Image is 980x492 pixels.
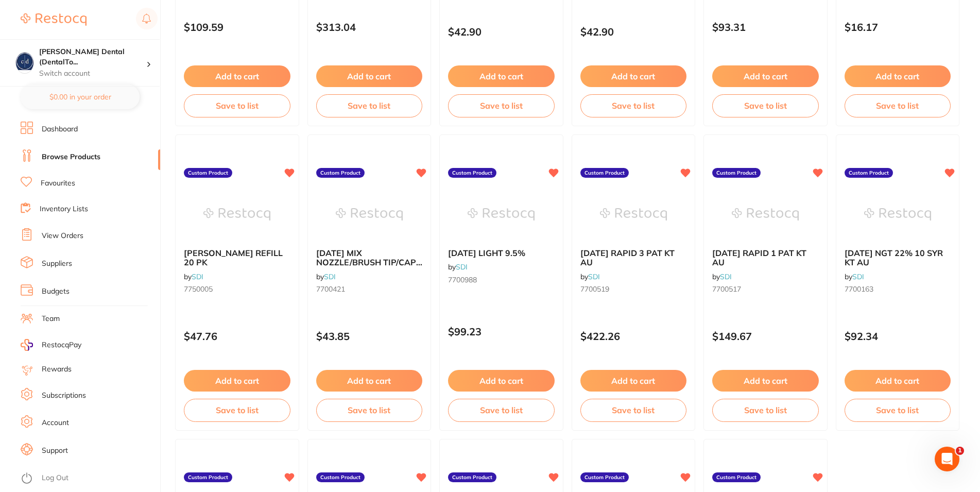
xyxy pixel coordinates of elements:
span: 7700517 [712,284,741,294]
span: [PERSON_NAME] REFILL 20 PK [184,248,283,267]
button: Add to cart [845,370,951,392]
label: Custom Product [712,168,761,178]
button: Add to cart [448,65,555,87]
iframe: Intercom live chat [935,447,959,471]
span: 7700163 [845,284,873,294]
button: Save to list [580,399,687,421]
label: Custom Product [184,168,232,178]
p: $422.26 [580,330,687,342]
span: by [316,272,336,281]
p: $42.90 [580,26,687,38]
a: Account [42,418,69,428]
a: SDI [324,272,336,281]
a: Support [42,446,68,456]
button: Save to list [580,94,687,117]
span: by [712,272,732,281]
a: Browse Products [42,152,100,162]
span: 7750005 [184,284,213,294]
button: $0.00 in your order [21,84,140,109]
a: SDI [588,272,600,281]
b: EVA REFILL 20 PK [184,248,290,267]
button: Log Out [21,470,157,487]
button: Add to cart [316,370,423,392]
button: Add to cart [845,65,951,87]
b: POLA NGT 22% 10 SYR KT AU [845,248,951,267]
button: Add to cart [712,65,819,87]
span: [DATE] LIGHT 9.5% [448,248,525,258]
span: 7700421 [316,284,345,294]
label: Custom Product [184,472,232,483]
img: RestocqPay [21,339,33,351]
label: Custom Product [316,472,365,483]
img: Crotty Dental (DentalTown 4) [16,53,33,70]
span: 7700519 [580,284,609,294]
button: Add to cart [580,65,687,87]
span: by [580,272,600,281]
button: Add to cart [580,370,687,392]
span: by [845,272,864,281]
img: EVA REFILL 20 PK [203,189,270,240]
a: Inventory Lists [40,204,88,214]
button: Save to list [316,399,423,421]
button: Save to list [184,399,290,421]
button: Save to list [316,94,423,117]
span: by [184,272,203,281]
img: POLA RAPID 1 PAT KT AU [732,189,799,240]
label: Custom Product [448,168,496,178]
p: $149.67 [712,330,819,342]
p: $109.59 [184,21,290,33]
p: $313.04 [316,21,423,33]
p: $99.23 [448,326,555,337]
a: Budgets [42,286,70,297]
span: by [448,262,468,272]
span: [DATE] NGT 22% 10 SYR KT AU [845,248,943,267]
p: $93.31 [712,21,819,33]
label: Custom Product [316,168,365,178]
a: SDI [720,272,732,281]
p: $92.34 [845,330,951,342]
b: POLA RAPID 3 PAT KT AU [580,248,687,267]
a: SDI [456,262,468,272]
h4: Crotty Dental (DentalTown 4) [39,47,146,67]
a: Team [42,314,60,324]
a: Suppliers [42,259,72,269]
b: POLA RAPID 1 PAT KT AU [712,248,819,267]
img: POLA NGT 22% 10 SYR KT AU [864,189,931,240]
a: SDI [192,272,203,281]
button: Add to cart [184,65,290,87]
button: Save to list [184,94,290,117]
button: Add to cart [184,370,290,392]
a: SDI [852,272,864,281]
p: $47.76 [184,330,290,342]
b: POLA MIX NOZZLE/BRUSH TIP/CAP 10PK [316,248,423,267]
span: 7700988 [448,275,477,284]
b: POLA LIGHT 9.5% [448,248,555,258]
button: Save to list [845,94,951,117]
label: Custom Product [580,472,629,483]
p: Switch account [39,69,146,79]
a: Dashboard [42,124,78,134]
a: View Orders [42,231,83,241]
img: POLA RAPID 3 PAT KT AU [600,189,667,240]
a: Restocq Logo [21,8,87,31]
button: Add to cart [712,370,819,392]
label: Custom Product [580,168,629,178]
label: Custom Product [712,472,761,483]
p: $16.17 [845,21,951,33]
p: $42.90 [448,26,555,38]
a: Log Out [42,473,68,483]
button: Add to cart [448,370,555,392]
button: Save to list [448,94,555,117]
p: $43.85 [316,330,423,342]
span: [DATE] RAPID 1 PAT KT AU [712,248,806,267]
span: [DATE] RAPID 3 PAT KT AU [580,248,675,267]
img: POLA LIGHT 9.5% [468,189,535,240]
span: RestocqPay [42,340,81,350]
a: Rewards [42,364,72,375]
a: Subscriptions [42,391,86,401]
button: Save to list [712,399,819,421]
span: 1 [956,447,964,455]
img: Restocq Logo [21,13,87,26]
button: Save to list [845,399,951,421]
span: [DATE] MIX NOZZLE/BRUSH TIP/CAP 10PK [316,248,422,277]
